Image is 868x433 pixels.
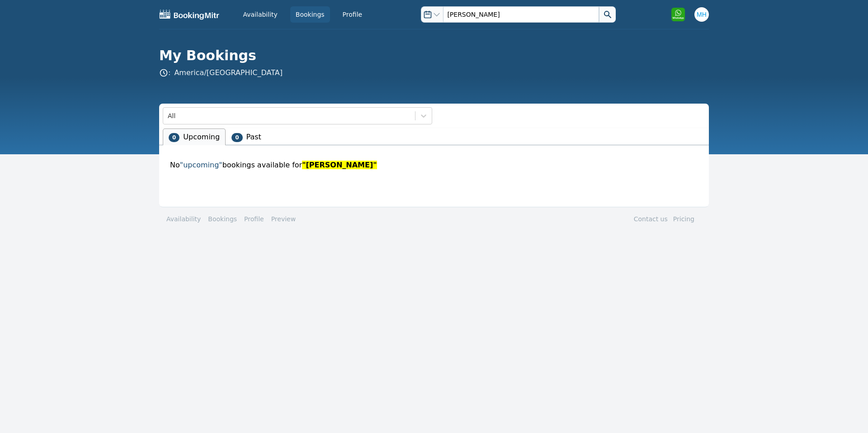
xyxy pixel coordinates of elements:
[166,214,201,224] a: Availability
[337,6,368,23] a: Profile
[168,111,175,120] div: All
[671,7,685,22] img: Click to open WhatsApp
[159,48,702,64] h1: My Bookings
[231,133,242,142] span: 0
[208,214,237,224] a: Bookings
[302,161,377,169] span: " [PERSON_NAME] "
[238,6,283,23] a: Availability
[180,161,222,169] span: " upcoming "
[159,9,220,20] img: BookingMitr
[169,133,179,142] span: 0
[244,214,264,224] a: Profile
[634,215,668,223] a: Contact us
[159,145,709,185] div: No bookings available for
[673,215,694,223] a: Pricing
[226,128,267,145] li: Past
[290,6,330,23] a: Bookings
[159,67,283,78] span: :
[163,128,226,145] li: Upcoming
[174,68,283,77] a: America/[GEOGRAPHIC_DATA]
[271,215,296,223] a: Preview
[443,6,599,23] input: Search booking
